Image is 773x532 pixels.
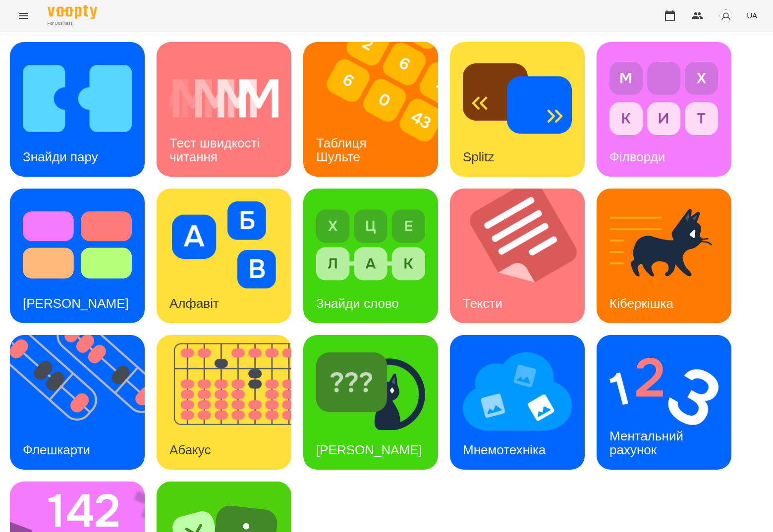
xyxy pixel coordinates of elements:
[169,55,278,142] img: Тест швидкості читання
[10,189,145,323] a: Тест Струпа[PERSON_NAME]
[450,189,585,323] a: ТекстиТексти
[10,42,145,177] a: Знайди паруЗнайди пару
[12,4,36,28] button: Menu
[463,442,546,457] h3: Мнемотехніка
[609,55,718,142] img: Філворди
[609,149,665,164] h3: Філворди
[23,201,132,289] img: Тест Струпа
[169,201,278,289] img: Алфавіт
[597,335,731,470] a: Ментальний рахунокМентальний рахунок
[48,20,97,27] span: For Business
[303,42,450,177] img: Таблиця Шульте
[23,442,90,457] h3: Флешкарти
[609,429,687,457] h3: Ментальний рахунок
[169,136,263,164] h3: Тест швидкості читання
[303,42,438,177] a: Таблиця ШультеТаблиця Шульте
[169,442,211,457] h3: Абакус
[10,335,145,470] a: ФлешкартиФлешкарти
[463,149,495,164] h3: Splitz
[609,348,718,435] img: Ментальний рахунок
[303,335,438,470] a: Знайди Кіберкішку[PERSON_NAME]
[463,55,572,142] img: Splitz
[316,136,370,164] h3: Таблиця Шульте
[316,442,422,457] h3: [PERSON_NAME]
[743,6,761,25] button: UA
[10,335,157,470] img: Флешкарти
[597,42,731,177] a: ФілвордиФілворди
[303,189,438,323] a: Знайди словоЗнайди слово
[157,42,291,177] a: Тест швидкості читанняТест швидкості читання
[450,42,585,177] a: SplitzSplitz
[719,9,733,23] img: avatar_s.png
[316,348,425,435] img: Знайди Кіберкішку
[316,201,425,289] img: Знайди слово
[463,348,572,435] img: Мнемотехніка
[609,296,673,311] h3: Кіберкішка
[316,296,399,311] h3: Знайди слово
[169,296,219,311] h3: Алфавіт
[609,201,718,289] img: Кіберкішка
[747,10,757,21] span: UA
[23,149,98,164] h3: Знайди пару
[48,5,97,19] img: Voopty Logo
[157,335,291,470] a: АбакусАбакус
[450,189,597,323] img: Тексти
[157,335,304,470] img: Абакус
[597,189,731,323] a: КіберкішкаКіберкішка
[23,296,129,311] h3: [PERSON_NAME]
[157,189,291,323] a: АлфавітАлфавіт
[23,55,132,142] img: Знайди пару
[450,335,585,470] a: МнемотехнікаМнемотехніка
[463,296,502,311] h3: Тексти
